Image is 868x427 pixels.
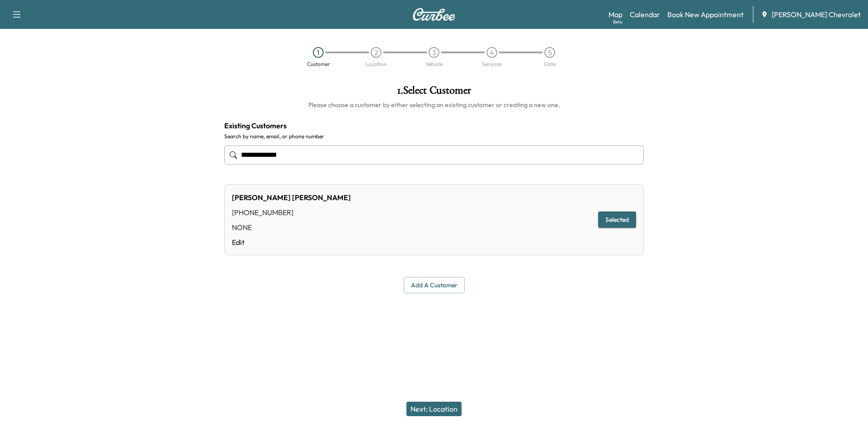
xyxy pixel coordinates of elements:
div: 2 [371,47,382,58]
div: Vehicle [425,61,443,67]
div: 4 [486,47,497,58]
div: Location [365,61,387,67]
div: [PERSON_NAME] [PERSON_NAME] [232,192,351,203]
img: Curbee Logo [412,8,456,21]
div: 3 [429,47,439,58]
a: Edit [232,237,351,248]
span: [PERSON_NAME] Chevrolet [772,9,861,20]
div: NONE [232,222,351,233]
h1: 1 . Select Customer [224,85,644,100]
a: Book New Appointment [667,9,744,20]
h4: Existing Customers [224,120,644,131]
div: Date [544,61,556,67]
button: Selected [598,211,636,228]
div: Customer [307,61,330,67]
a: MapBeta [609,9,623,20]
button: Next: Location [406,402,462,416]
label: Search by name, email, or phone number [224,133,644,140]
button: Add a customer [404,277,465,294]
div: 1 [313,47,324,58]
div: [PHONE_NUMBER] [232,207,351,218]
a: Calendar [630,9,660,20]
div: 5 [544,47,555,58]
div: Beta [613,19,623,25]
div: Services [482,61,502,67]
h6: Please choose a customer by either selecting an existing customer or creating a new one. [224,100,644,109]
